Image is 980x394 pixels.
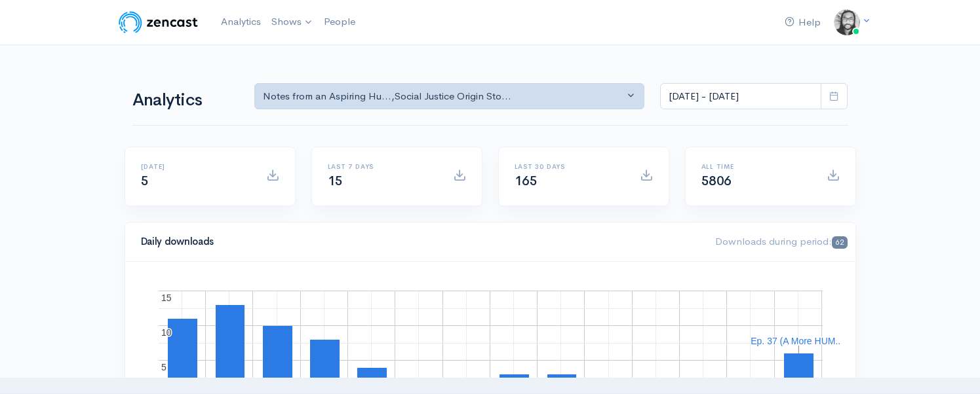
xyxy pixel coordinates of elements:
div: Notes from an Aspiring Hu... , Social Justice Origin Sto... [263,89,625,104]
span: 5806 [701,173,732,189]
h6: Last 7 days [328,163,437,170]
text: 10 [161,327,172,338]
a: People [319,8,361,36]
text: Ep. 37 (A More HUM...) [751,336,846,346]
img: ... [834,9,860,35]
h6: All time [701,163,811,170]
span: 62 [832,236,847,249]
text: 5 [161,362,167,372]
img: ZenCast Logo [117,9,200,35]
h1: Analytics [132,91,239,110]
h6: Last 30 days [515,163,624,170]
input: analytics date range selector [660,83,821,110]
span: 165 [515,173,538,189]
button: Notes from an Aspiring Hu..., Social Justice Origin Sto... [254,83,645,110]
h4: Daily downloads [141,236,700,247]
a: Analytics [216,8,266,36]
a: Help [779,9,826,37]
span: Downloads during period: [715,235,847,247]
h6: [DATE] [141,163,250,170]
text: 15 [161,293,172,303]
span: 5 [141,173,149,189]
a: Shows [266,8,319,37]
span: 15 [328,173,343,189]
